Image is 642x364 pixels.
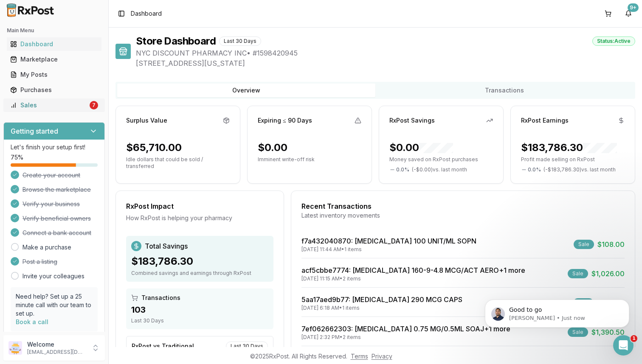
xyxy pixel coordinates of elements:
div: Last 30 Days [219,36,261,46]
button: Dashboard [3,37,105,51]
h1: Store Dashboard [136,34,216,48]
div: [DATE] 2:32 PM • 2 items [301,334,510,341]
div: RxPost Impact [126,201,273,211]
div: $183,786.30 [521,141,617,154]
a: Dashboard [7,36,101,52]
div: Surplus Value [126,116,167,125]
div: Sale [568,269,588,278]
span: NYC DISCOUNT PHARMACY INC • # 1598420945 [136,48,635,58]
div: 103 [131,304,268,316]
div: Sales [10,101,88,109]
a: f7a432040870: [MEDICAL_DATA] 100 UNIT/ML SOPN [301,237,476,245]
p: Idle dollars that could be sold / transferred [126,156,230,170]
h2: Main Menu [7,27,101,34]
div: RxPost Savings [389,116,435,125]
div: Purchases [10,86,98,94]
p: Let's finish your setup first! [11,143,98,151]
div: Last 30 Days [226,342,268,351]
a: acf5cbbe7774: [MEDICAL_DATA] 160-9-4.8 MCG/ACT AERO+1 more [301,266,525,274]
div: [DATE] 6:18 AM • 1 items [301,305,462,311]
div: How RxPost is helping your pharmacy [126,214,273,222]
div: RxPost Earnings [521,116,569,125]
div: RxPost vs Traditional [132,342,194,350]
div: $0.00 [389,141,453,154]
img: RxPost Logo [3,3,58,17]
a: Book a call [16,318,48,325]
h3: Getting started [11,126,58,136]
div: $65,710.00 [126,141,182,154]
span: Verify beneficial owners [23,214,91,223]
div: [DATE] 11:15 AM • 2 items [301,275,525,282]
a: 5aa17aed9b77: [MEDICAL_DATA] 290 MCG CAPS [301,295,462,304]
span: Connect a bank account [23,229,91,237]
div: $183,786.30 [131,255,268,268]
p: Need help? Set up a 25 minute call with our team to set up. [16,292,93,318]
span: Dashboard [131,9,162,18]
div: Expiring ≤ 90 Days [258,116,312,125]
div: $0.00 [258,141,287,154]
p: Profit made selling on RxPost [521,156,625,163]
a: Sales7 [7,98,101,113]
iframe: Intercom live chat [613,335,634,356]
p: Imminent write-off risk [258,156,361,163]
nav: breadcrumb [131,9,162,18]
div: Latest inventory movements [301,211,625,220]
div: My Posts [10,70,98,79]
p: [EMAIL_ADDRESS][DOMAIN_NAME] [27,349,86,356]
div: [DATE] 11:44 AM • 1 items [301,246,476,253]
div: Recent Transactions [301,201,625,211]
div: Marketplace [10,55,98,64]
span: Transactions [141,294,180,302]
button: 9+ [622,7,635,20]
a: 7ef062662303: [MEDICAL_DATA] 0.75 MG/0.5ML SOAJ+1 more [301,325,510,333]
button: Marketplace [3,53,105,66]
span: ( - $183,786.30 ) vs. last month [543,166,616,173]
div: Last 30 Days [131,317,268,324]
a: Marketplace [7,52,101,67]
div: 9+ [628,3,639,12]
div: 7 [90,101,98,109]
img: User avatar [8,341,22,355]
button: Transactions [375,84,634,97]
span: $108.00 [597,239,625,249]
span: [STREET_ADDRESS][US_STATE] [136,58,635,68]
p: Welcome [27,340,86,349]
span: 75 % [11,153,23,162]
a: Terms [351,353,368,360]
span: 1 [631,335,637,342]
span: Create your account [23,171,80,179]
span: Total Savings [145,241,188,251]
span: Post a listing [23,258,57,266]
iframe: Intercom notifications message [472,282,642,341]
button: Purchases [3,83,105,97]
p: Money saved on RxPost purchases [389,156,493,163]
div: Status: Active [592,36,635,46]
a: Purchases [7,82,101,98]
span: $1,026.00 [591,269,625,279]
span: Browse the marketplace [23,185,91,194]
div: Sale [574,240,594,249]
a: Invite your colleagues [23,272,84,280]
span: 0.0 % [396,166,409,173]
a: My Posts [7,67,101,82]
a: Make a purchase [23,243,71,252]
span: ( - $0.00 ) vs. last month [412,166,467,173]
button: My Posts [3,68,105,81]
button: Sales7 [3,98,105,112]
span: Verify your business [23,200,80,208]
div: Dashboard [10,40,98,48]
button: Overview [117,84,375,97]
span: 0.0 % [528,166,541,173]
div: Combined savings and earnings through RxPost [131,270,268,277]
a: Privacy [372,353,392,360]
